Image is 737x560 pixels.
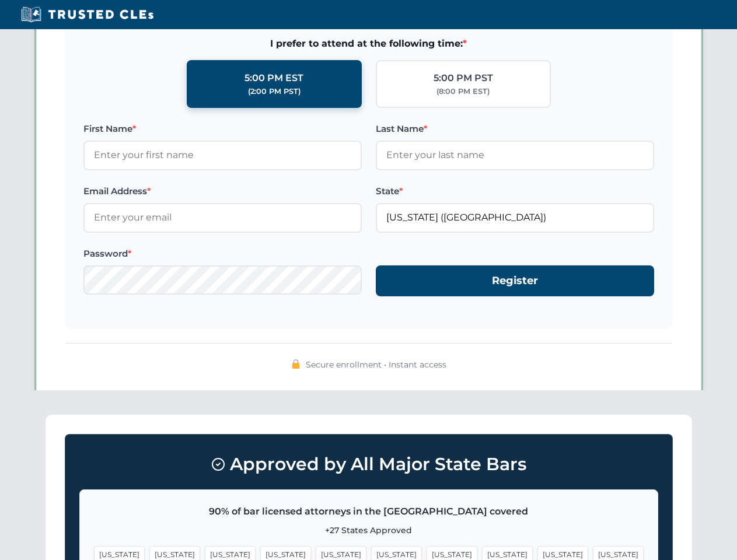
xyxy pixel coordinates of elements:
[376,203,654,232] input: Florida (FL)
[94,504,644,519] p: 90% of bar licensed attorneys in the [GEOGRAPHIC_DATA] covered
[376,141,654,170] input: Enter your last name
[79,449,658,480] h3: Approved by All Major State Bars
[376,122,654,136] label: Last Name
[83,141,362,170] input: Enter your first name
[18,6,157,23] img: Trusted CLEs
[83,203,362,232] input: Enter your email
[376,265,654,296] button: Register
[83,36,654,51] span: I prefer to attend at the following time:
[436,86,490,97] div: (8:00 PM EST)
[248,86,301,97] div: (2:00 PM PST)
[244,71,303,86] div: 5:00 PM EST
[306,358,446,371] span: Secure enrollment • Instant access
[83,184,362,198] label: Email Address
[83,247,362,261] label: Password
[291,359,301,369] img: 🔒
[83,122,362,136] label: First Name
[434,71,493,86] div: 5:00 PM PST
[94,524,644,537] p: +27 States Approved
[376,184,654,198] label: State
